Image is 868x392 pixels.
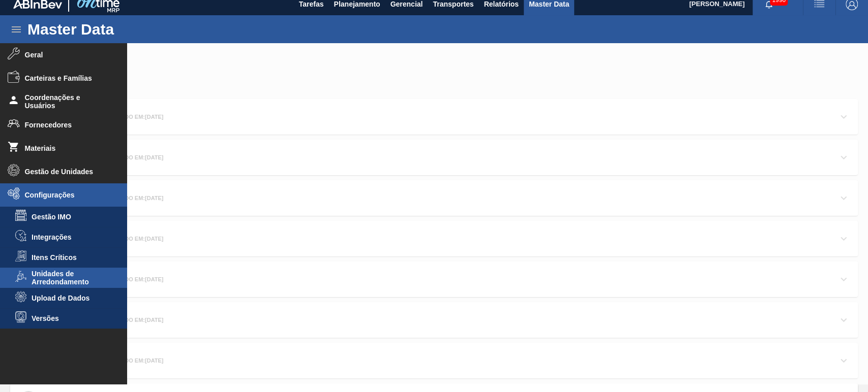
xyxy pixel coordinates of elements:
span: Integrações [32,233,110,241]
span: Configurações [25,191,109,199]
span: Gestão IMO [32,213,110,221]
span: Fornecedores [25,121,109,129]
span: Materiais [25,144,109,152]
span: Itens Críticos [32,253,110,262]
span: Gestão de Unidades [25,168,109,176]
span: Unidades de Arredondamento [32,270,110,286]
span: Geral [25,51,109,59]
span: Coordenações e Usuários [25,93,109,110]
h1: Master Data [27,23,208,35]
span: Versões [32,314,110,322]
span: Upload de Dados [32,294,110,302]
span: Carteiras e Famílias [25,74,109,82]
